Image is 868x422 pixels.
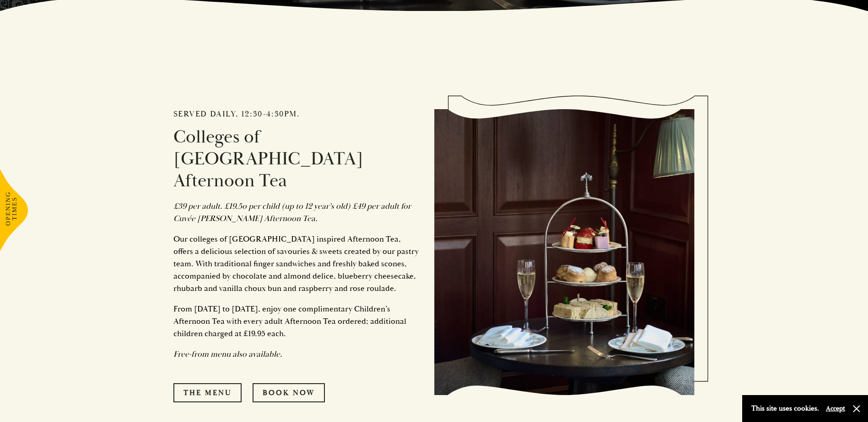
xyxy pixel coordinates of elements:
[173,383,242,402] a: The Menu
[253,383,325,402] a: Book Now
[173,201,411,224] em: £39 per adult. £19.5o per child (up to 12 year’s old) £49 per adult for Cuvée [PERSON_NAME] After...
[173,233,421,295] p: Our colleges of [GEOGRAPHIC_DATA] inspired Afternoon Tea, offers a delicious selection of savouri...
[826,404,845,413] button: Accept
[173,349,282,359] em: Free-from menu also available.
[751,402,819,415] p: This site uses cookies.
[173,303,421,340] p: From [DATE] to [DATE], enjoy one complimentary Children’s Afternoon Tea with every adult Afternoo...
[173,126,421,192] h3: Colleges of [GEOGRAPHIC_DATA] Afternoon Tea
[173,109,421,119] h2: Served daily, 12:30-4:30pm.
[852,404,861,413] button: Close and accept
